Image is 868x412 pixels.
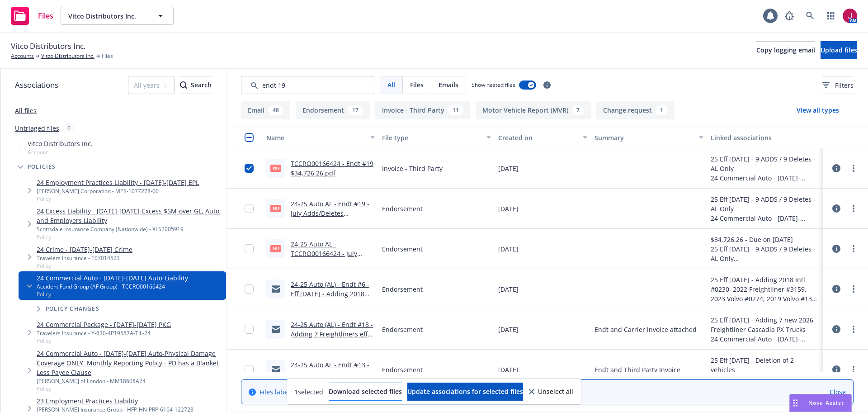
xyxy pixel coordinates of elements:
[498,164,519,173] span: [DATE]
[711,315,819,334] div: 25 Eff [DATE] - Adding 7 new 2026 Freightliner Cascadia PX Trucks
[656,105,668,115] div: 1
[843,9,857,23] img: photo
[711,173,819,183] div: 24 Commercial Auto - [DATE]-[DATE] Auto-Liability
[790,394,801,412] div: Drag to move
[848,284,859,294] a: more
[848,324,859,335] a: more
[291,159,373,177] a: TCCRO00166424 - Endt #19 $34,726.26.pdf
[711,355,819,374] div: 25 Eff [DATE] - Deletion of 2 vehicles
[594,325,697,334] span: Endt and Carrier invoice attached
[102,52,113,60] span: Files
[596,101,675,119] button: Change request
[382,284,423,294] span: Endorsement
[37,290,188,298] span: Policy
[291,360,369,388] a: 24-25 Auto AL - Endt #13 - Deleting 2021 Freightliner #8277 - Eff [DATE]
[37,178,199,187] a: 24 Employment Practices Liability - [DATE]-[DATE] EPL
[245,164,254,173] input: Toggle Row Selected
[591,127,707,148] button: Summary
[711,133,819,142] div: Linked associations
[270,245,281,252] span: pdf
[711,244,819,263] div: 25 Eff [DATE] - 9 ADDS / 9 Deletes - AL Only
[711,194,819,213] div: 25 Eff [DATE] - 9 ADDS / 9 Deletes - AL Only
[63,123,75,133] div: 0
[538,388,573,395] span: Unselect all
[263,127,378,148] button: Name
[37,262,132,270] span: Policy
[37,377,222,385] div: [PERSON_NAME] of London - MM18608A24
[498,133,578,142] div: Created on
[180,76,212,94] div: Search
[245,284,254,294] input: Toggle Row Selected
[37,349,222,377] a: 24 Commercial Auto - [DATE]-[DATE] Auto-Physical Damage Coverage ONLY. Monthly Reporting Policy -...
[37,254,132,262] div: Travelers Insurance - 107014523
[28,148,93,156] span: Account
[245,365,254,374] input: Toggle Row Selected
[821,41,857,59] button: Upload files
[382,325,423,334] span: Endorsement
[407,387,523,396] span: Update associations for selected files
[498,365,519,374] span: [DATE]
[711,235,819,244] div: $34,726.26 - Due on [DATE]
[801,7,819,25] a: Search
[270,205,281,212] span: pdf
[46,306,99,312] span: Policy changes
[822,7,840,25] a: Switch app
[291,320,373,348] a: 24-25 Auto (AL) - Endt #18 - Adding 7 Freightliners eff [DATE].msg
[498,204,519,213] span: [DATE]
[37,329,171,337] div: Travelers Insurance - Y-630-4P19587A-TIL-24
[822,81,854,90] span: Filters
[37,233,222,241] span: Policy
[37,187,199,195] div: [PERSON_NAME] Corporation - MPS-1077278-00
[780,7,798,25] a: Report a Bug
[245,204,254,213] input: Toggle Row Selected
[259,387,449,397] span: Files labeled as "Auto ID card" are hidden.
[830,387,846,397] a: Close
[245,325,254,334] input: Toggle Row Selected
[835,81,854,90] span: Filters
[498,325,519,334] span: [DATE]
[37,206,222,225] a: 24 Excess Liability - [DATE]-[DATE]-Excess $5M-over GL, Auto, and Employers Liability
[68,11,146,21] span: Vitco Distributors Inc.
[180,76,212,94] button: SearchSearch
[822,76,854,94] button: Filters
[245,133,254,142] input: Select all
[572,105,584,115] div: 7
[241,101,290,119] button: Email
[711,334,819,344] div: 24 Commercial Auto - [DATE]-[DATE] Auto-Liability
[472,81,515,89] span: Show nested files
[495,127,591,148] button: Created on
[37,245,132,254] a: 24 Crime - [DATE]-[DATE] Crime
[448,105,463,115] div: 11
[41,52,94,60] a: Vitco Distributors Inc.
[382,164,443,173] span: Invoice - Third Party
[711,213,819,223] div: 24 Commercial Auto - [DATE]-[DATE] Auto-Liability
[756,41,815,59] button: Copy logging email
[37,225,222,233] div: Scottsdale Insurance Company (Nationwide) - XLS2005919
[291,199,369,227] a: 24-25 Auto AL - Endt #19 - July Adds/Deletes $34.726.26.pdf
[594,133,693,142] div: Summary
[498,244,519,254] span: [DATE]
[291,280,369,336] a: 24-25 Auto (AL) - Endt #6 - Eff [DATE] - Adding 2018 Intl #0230, 2022 Freightliner #3159, 2023 Vo...
[382,244,423,254] span: Endorsement
[294,387,323,397] span: 1 selected
[808,399,844,407] span: Nova Assist
[707,127,823,148] button: Linked associations
[382,204,423,213] span: Endorsement
[28,164,56,170] span: Policies
[37,273,188,283] a: 24 Commercial Auto - [DATE]-[DATE] Auto-Liability
[296,101,370,119] button: Endorsement
[528,383,574,401] button: Unselect all
[498,284,519,294] span: [DATE]
[37,385,222,393] span: Policy
[407,383,523,401] button: Update associations for selected files
[848,163,859,174] a: more
[38,12,53,19] span: Files
[375,101,470,119] button: Invoice - Third Party
[180,81,187,89] svg: Search
[37,320,171,329] a: 24 Commercial Package - [DATE]-[DATE] PKG
[378,127,494,148] button: File type
[410,80,424,90] span: Files
[476,101,591,119] button: Motor Vehicle Report (MVR)
[382,365,423,374] span: Endorsement
[848,203,859,214] a: more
